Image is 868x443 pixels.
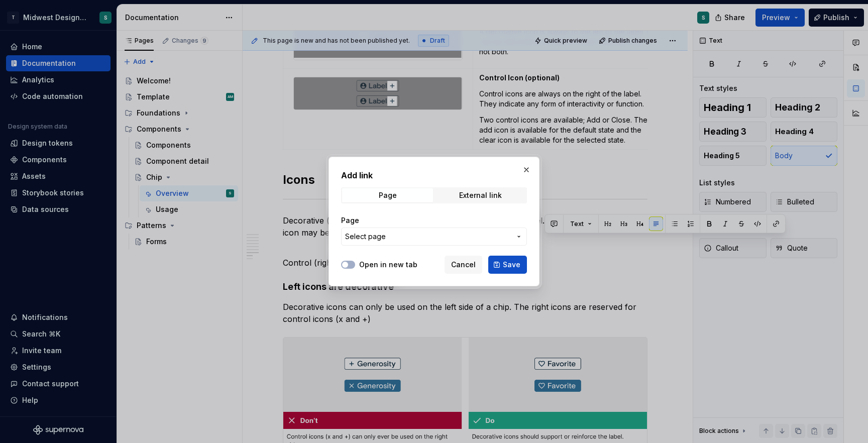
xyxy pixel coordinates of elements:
[341,169,527,181] h2: Add link
[488,256,527,274] button: Save
[451,260,476,270] span: Cancel
[341,228,527,246] button: Select page
[341,215,359,226] label: Page
[459,191,502,199] div: External link
[379,191,397,199] div: Page
[359,260,417,270] label: Open in new tab
[345,232,386,242] span: Select page
[503,260,520,270] span: Save
[445,256,482,274] button: Cancel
